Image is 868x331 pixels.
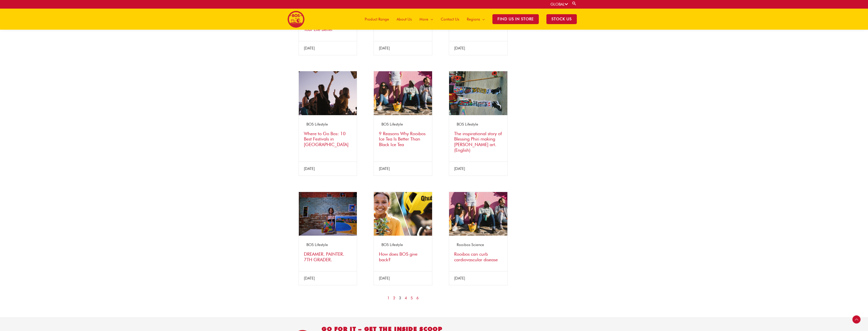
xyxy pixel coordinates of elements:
[287,11,305,28] img: BOS logo finals-200px
[379,166,390,171] span: [DATE]
[306,242,328,247] a: BOS Lifestyle
[437,9,463,30] a: Contact Us
[457,242,484,247] a: Rooibos Science
[454,166,465,171] span: [DATE]
[306,122,328,127] a: BOS Lifestyle
[419,12,428,27] span: More
[365,12,389,27] span: Product Range
[379,251,417,262] a: How does BOS give back?
[454,276,465,281] span: [DATE]
[543,9,581,30] a: STOCK US
[381,242,403,247] a: BOS Lifestyle
[416,295,419,301] a: 6
[411,295,413,301] a: 5
[457,122,478,127] a: BOS Lifestyle
[454,131,502,153] a: The inspirational story of Blessing Phiri making [PERSON_NAME] art. (English)
[357,9,581,30] nav: Site Navigation
[379,131,426,147] a: 9 Reasons Why Rooibos Ice Tea Is Better Than Black Ice Tea
[454,251,498,262] a: Rooibos can curb cardiovascular disease
[379,276,390,281] span: [DATE]
[304,251,344,262] a: DREAMER. PAINTER. 7TH GRADER.
[463,9,489,30] a: Regions
[304,166,315,171] span: [DATE]
[489,9,543,30] a: Find Us in Store
[304,276,315,281] span: [DATE]
[416,9,437,30] a: More
[492,14,539,24] span: Find Us in Store
[454,46,465,50] span: [DATE]
[441,12,459,27] span: Contact Us
[304,131,348,147] a: Where to Go Bos: 10 Best Festivals in [GEOGRAPHIC_DATA]
[399,295,401,301] span: 3
[572,1,577,6] a: Search button
[387,295,390,301] a: 1
[467,12,480,27] span: Regions
[381,122,403,127] a: BOS Lifestyle
[361,9,393,30] a: Product Range
[393,9,416,30] a: About Us
[393,295,395,301] a: 2
[550,2,568,7] a: GLOBAL
[379,46,390,50] span: [DATE]
[546,14,577,24] span: STOCK US
[293,295,513,301] nav: Pagination
[397,12,412,27] span: About Us
[405,295,407,301] a: 4
[304,46,315,50] span: [DATE]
